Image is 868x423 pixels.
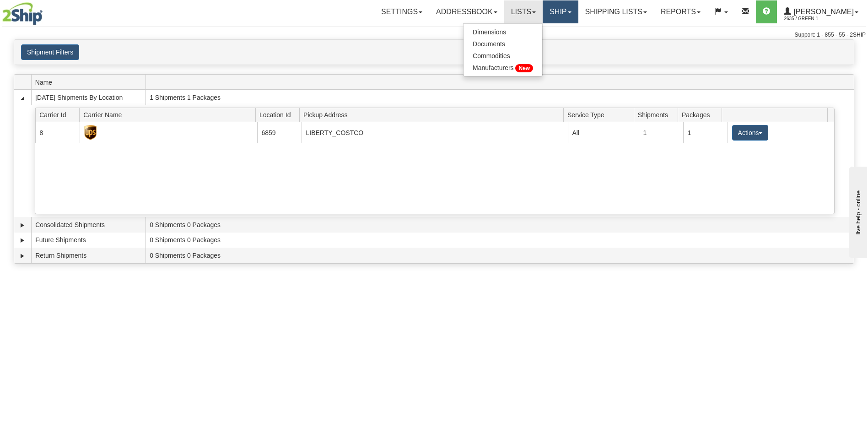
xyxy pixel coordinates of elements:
[847,165,867,258] iframe: chat widget
[7,8,85,15] div: live help - online
[473,64,513,71] span: Manufacturers
[2,2,43,25] img: logo2635.jpg
[146,217,854,233] td: 0 Shipments 0 Packages
[429,0,504,23] a: Addressbook
[567,108,634,122] span: Service Type
[464,62,542,74] a: Manufacturers New
[21,44,79,60] button: Shipment Filters
[473,40,505,48] span: Documents
[777,0,865,23] a: [PERSON_NAME] 2635 / Green-1
[464,26,542,38] a: Dimensions
[31,233,146,248] td: Future Shipments
[259,108,300,122] span: Location Id
[146,90,854,105] td: 1 Shipments 1 Packages
[639,122,683,143] td: 1
[791,8,854,16] span: [PERSON_NAME]
[35,122,80,143] td: 8
[464,50,542,62] a: Commodities
[504,0,543,23] a: Lists
[35,75,146,89] span: Name
[146,233,854,248] td: 0 Shipments 0 Packages
[302,122,568,143] td: LIBERTY_COSTCO
[784,14,852,23] span: 2635 / Green-1
[83,108,255,122] span: Carrier Name
[31,248,146,263] td: Return Shipments
[39,108,80,122] span: Carrier Id
[654,0,707,23] a: Reports
[18,93,27,103] a: Collapse
[683,122,728,143] td: 1
[515,64,533,72] span: New
[732,125,769,141] button: Actions
[18,221,27,230] a: Expand
[18,251,27,260] a: Expand
[473,52,510,60] span: Commodities
[303,108,563,122] span: Pickup Address
[18,236,27,245] a: Expand
[146,248,854,263] td: 0 Shipments 0 Packages
[473,28,506,36] span: Dimensions
[84,125,97,140] img: UPS
[257,122,302,143] td: 6859
[568,122,639,143] td: All
[543,0,578,23] a: Ship
[31,217,146,233] td: Consolidated Shipments
[464,38,542,50] a: Documents
[682,108,722,122] span: Packages
[2,31,866,39] div: Support: 1 - 855 - 55 - 2SHIP
[638,108,678,122] span: Shipments
[374,0,429,23] a: Settings
[31,90,146,105] td: [DATE] Shipments By Location
[578,0,654,23] a: Shipping lists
